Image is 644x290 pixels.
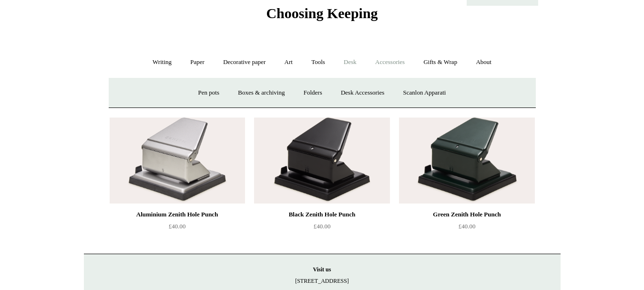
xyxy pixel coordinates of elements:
a: Pen pots [190,80,228,106]
span: Choosing Keeping [266,5,378,21]
a: Black Zenith Hole Punch £40.00 [254,209,389,248]
a: Green Zenith Hole Punch Green Zenith Hole Punch [399,118,534,204]
a: Aluminium Zenith Hole Punch £40.00 [110,209,245,248]
a: Aluminium Zenith Hole Punch Aluminium Zenith Hole Punch [110,118,245,204]
a: Art [276,50,301,75]
div: Black Zenith Hole Punch [256,209,387,220]
img: Aluminium Zenith Hole Punch [110,118,245,204]
a: About [467,50,500,75]
a: Writing [144,50,180,75]
a: Folders [295,80,331,106]
div: Aluminium Zenith Hole Punch [112,209,243,220]
img: Green Zenith Hole Punch [399,118,534,204]
div: Green Zenith Hole Punch [401,209,532,220]
a: Accessories [367,50,413,75]
a: Decorative paper [215,50,274,75]
a: Choosing Keeping [266,13,378,20]
a: Gifts & Wrap [415,50,466,75]
a: Paper [182,50,213,75]
span: £40.00 [169,223,186,230]
span: £40.00 [314,223,331,230]
a: Black Zenith Hole Punch Black Zenith Hole Punch [254,118,389,204]
a: Tools [303,50,334,75]
span: £40.00 [459,223,476,230]
a: Desk Accessories [332,80,393,106]
a: Green Zenith Hole Punch £40.00 [399,209,534,248]
a: Scanlon Apparati [395,80,455,106]
a: Boxes & archiving [229,80,293,106]
img: Black Zenith Hole Punch [254,118,389,204]
strong: Visit us [313,266,331,273]
a: Desk [335,50,365,75]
